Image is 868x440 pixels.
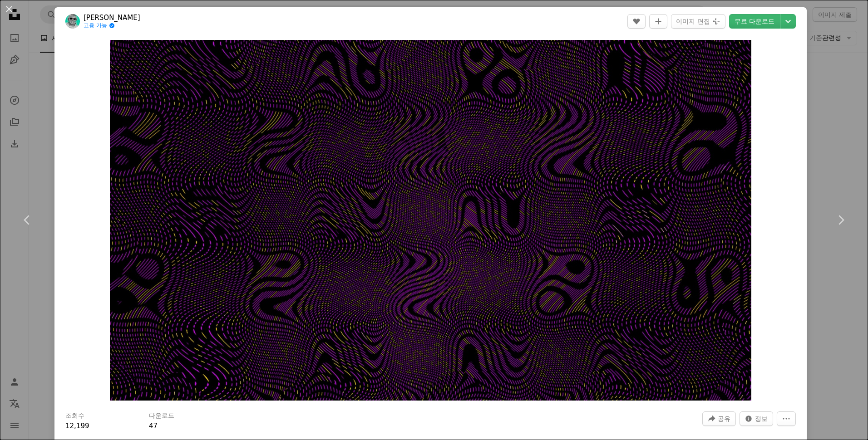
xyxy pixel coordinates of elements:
button: 컬렉션에 추가 [649,14,667,29]
a: [PERSON_NAME] [84,13,140,22]
button: 이 이미지 확대 [110,40,751,401]
a: 무료 다운로드 [729,14,780,29]
button: 이 이미지 관련 통계 [740,411,773,426]
span: 정보 [755,412,768,425]
span: 공유 [718,412,730,425]
button: 좋아요 [627,14,646,29]
img: 물결 모양의 선이 있는 추상적인 보라색과 검은색 패턴입니다. [110,40,751,401]
button: 이미지 편집 [671,14,725,29]
img: Logan Voss의 프로필로 이동 [65,14,80,29]
button: 다운로드 크기 선택 [780,14,796,29]
h3: 다운로드 [149,411,174,420]
a: 다음 [814,176,868,264]
button: 이 이미지 공유 [702,411,736,426]
span: 12,199 [65,422,89,430]
h3: 조회수 [65,411,84,420]
span: 47 [149,422,158,430]
button: 더 많은 작업 [777,411,796,426]
a: 고용 가능 [84,22,140,29]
